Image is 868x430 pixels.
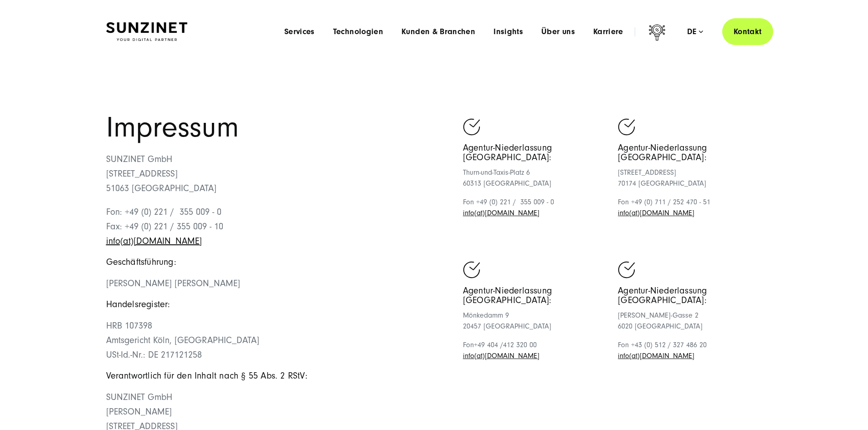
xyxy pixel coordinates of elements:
p: Mönkedamm 9 20457 [GEOGRAPHIC_DATA] [463,310,607,332]
a: Schreiben Sie eine E-Mail an sunzinet [106,236,202,246]
h5: Agentur-Niederlassung [GEOGRAPHIC_DATA]: [618,286,762,305]
span: HRB 107398 [106,321,152,331]
a: Insights [493,27,523,36]
h5: Geschäftsführung: [106,258,434,267]
a: Schreiben Sie eine E-Mail an sunzinet [463,352,539,360]
a: Über uns [541,27,575,36]
h5: Handelsregister: [106,300,434,309]
p: Fon +49 (0) 711 / 252 470 - 51 [618,197,762,218]
span: SUNZINET GmbH [106,392,172,402]
p: SUNZINET GmbH [STREET_ADDRESS] 51063 [GEOGRAPHIC_DATA] [106,152,434,196]
a: Kunden & Branchen [401,27,475,36]
a: Schreiben Sie eine E-Mail an sunzinet [618,209,694,217]
p: [STREET_ADDRESS] 70174 [GEOGRAPHIC_DATA] [618,167,762,189]
span: +49 404 / [474,341,503,349]
a: Kontakt [722,18,773,45]
span: USt-Id.-Nr.: DE 217121258 [106,350,202,360]
p: Fon [463,339,607,361]
h5: Agentur-Niederlassung [GEOGRAPHIC_DATA]: [463,143,607,162]
div: de [687,27,703,36]
span: Amtsgericht Köln, [GEOGRAPHIC_DATA] [106,335,259,345]
h5: Agentur-Niederlassung [GEOGRAPHIC_DATA]: [618,143,762,162]
a: Karriere [593,27,623,36]
a: Services [284,27,315,36]
p: Fon +43 (0) 512 / 327 486 20 [618,339,762,361]
span: [PERSON_NAME] [106,407,172,417]
a: Technologien [333,27,383,36]
p: [PERSON_NAME]-Gasse 2 6020 [GEOGRAPHIC_DATA] [618,310,762,332]
span: 412 320 00 [503,341,537,349]
h1: Impressum [106,114,434,142]
a: Schreiben Sie eine E-Mail an sunzinet [618,352,694,360]
p: Fon +49 (0) 221 / 355 009 - 0 [463,197,607,218]
span: [PERSON_NAME] [PERSON_NAME] [106,278,240,288]
h5: Agentur-Niederlassung [GEOGRAPHIC_DATA]: [463,286,607,305]
img: SUNZINET Full Service Digital Agentur [106,22,187,41]
h5: Verantwortlich für den Inhalt nach § 55 Abs. 2 RStV: [106,371,434,381]
p: Fon: +49 (0) 221 / 355 009 - 0 Fax: +49 (0) 221 / 355 009 - 10 [106,205,434,248]
a: Schreiben Sie eine E-Mail an sunzinet [463,209,539,217]
p: Thurn-und-Taxis-Platz 6 60313 [GEOGRAPHIC_DATA] [463,167,607,189]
